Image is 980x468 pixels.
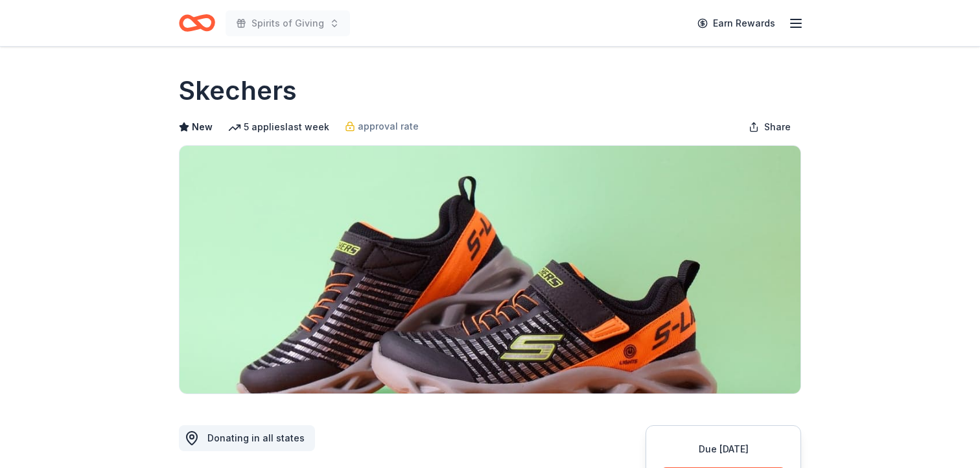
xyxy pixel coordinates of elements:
[345,119,419,134] a: approval rate
[180,146,800,393] img: Image for Skechers
[179,73,297,109] h1: Skechers
[179,8,215,38] a: Home
[207,432,305,443] span: Donating in all states
[192,119,213,135] span: New
[690,12,783,35] a: Earn Rewards
[738,114,801,140] button: Share
[662,441,785,457] div: Due [DATE]
[251,16,324,31] span: Spirits of Giving
[228,119,329,135] div: 5 applies last week
[358,119,419,134] span: approval rate
[226,10,350,36] button: Spirits of Giving
[764,119,791,135] span: Share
